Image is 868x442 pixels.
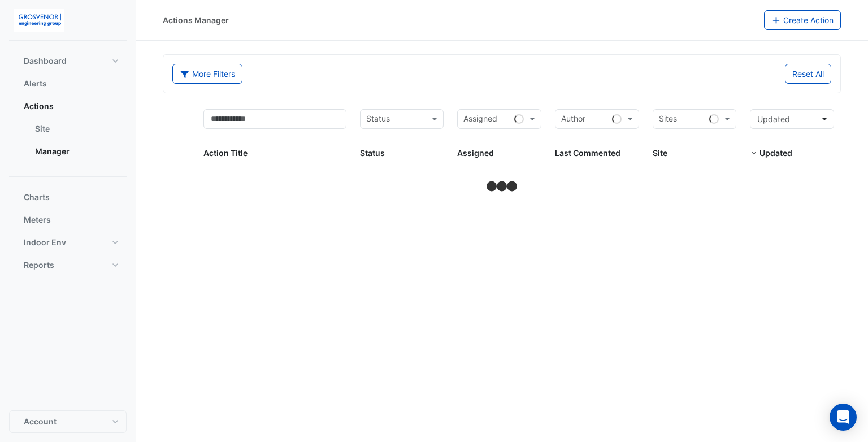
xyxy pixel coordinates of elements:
span: Account [24,416,57,427]
span: Indoor Env [24,237,66,248]
span: Alerts [24,78,47,89]
button: Reset All [785,64,831,84]
span: Last Commented [555,148,620,158]
button: Indoor Env [9,231,127,254]
button: Meters [9,209,127,231]
span: Assigned [457,148,494,158]
button: Dashboard [9,50,127,72]
button: Reports [9,254,127,276]
img: Company Logo [14,9,64,32]
a: Manager [26,140,127,163]
span: Reports [24,259,54,271]
div: Actions [9,118,127,167]
div: Open Intercom Messenger [830,404,857,431]
span: Meters [24,214,51,226]
button: Create Action [764,10,841,30]
button: Account [9,410,127,433]
button: Charts [9,186,127,209]
span: Actions [24,101,54,112]
button: Alerts [9,72,127,95]
button: More Filters [172,64,242,84]
span: Updated [757,114,790,124]
a: Site [26,118,127,140]
span: Updated [759,148,792,158]
button: Actions [9,95,127,118]
button: Updated [750,109,834,129]
span: Dashboard [24,55,67,67]
span: Status [360,148,385,158]
span: Site [653,148,667,158]
span: Action Title [203,148,248,158]
div: Actions Manager [163,14,229,26]
span: Charts [24,192,50,203]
